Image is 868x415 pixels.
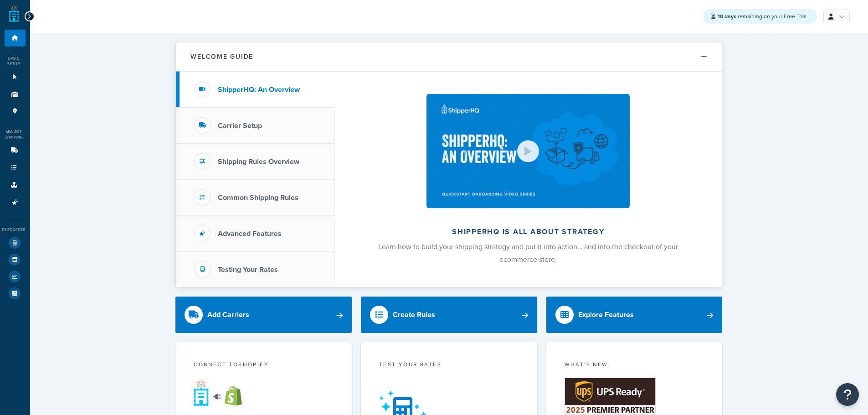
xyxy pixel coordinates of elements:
li: Dashboard [5,30,26,46]
strong: 10 days [718,12,736,20]
div: Create Rules [393,308,435,321]
li: Marketplace [5,251,26,268]
h3: Carrier Setup [218,122,262,130]
li: Websites [5,69,26,86]
button: Welcome Guide [176,42,722,72]
li: Boxes [5,177,26,194]
span: remaining on your Free Trial [718,12,806,20]
li: Advanced Features [5,194,26,211]
h3: Advanced Features [218,230,282,238]
h3: Testing Your Rates [218,266,278,274]
div: Test your rates [379,360,519,371]
span: Learn how to build your shipping strategy and put it into action… and into the checkout of your e... [378,241,678,265]
a: Create Rules [361,297,537,333]
h2: ShipperHQ is all about strategy [359,228,698,236]
li: Shipping Rules [5,159,26,176]
a: Add Carriers [175,297,352,333]
li: Help Docs [5,285,26,302]
h3: Common Shipping Rules [218,194,298,202]
h3: Shipping Rules Overview [218,158,299,166]
img: connect-shq-shopify-9b9a8c5a.svg [194,379,251,406]
h2: Welcome Guide [190,53,253,60]
div: What's New [565,360,704,371]
li: Test Your Rates [5,235,26,251]
li: Pickup Locations [5,103,26,120]
button: Open Resource Center [836,383,859,406]
h3: ShipperHQ: An Overview [218,86,300,94]
img: ShipperHQ is all about strategy [426,94,630,208]
li: Origins [5,86,26,103]
li: Carriers [5,142,26,159]
a: Explore Features [546,297,723,333]
li: Analytics [5,268,26,285]
div: Explore Features [578,308,634,321]
div: Add Carriers [207,308,249,321]
div: Connect to Shopify [194,360,334,371]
